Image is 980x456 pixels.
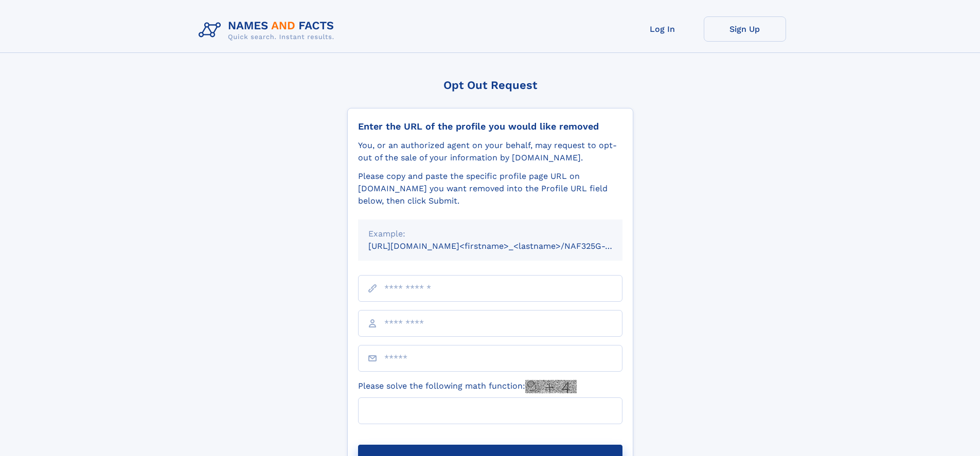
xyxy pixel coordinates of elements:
[368,228,612,240] div: Example:
[358,380,577,393] label: Please solve the following math function:
[704,16,786,42] a: Sign Up
[194,16,343,44] img: Logo Names and Facts
[368,241,642,251] small: [URL][DOMAIN_NAME]<firstname>_<lastname>/NAF325G-xxxxxxxx
[358,170,622,207] div: Please copy and paste the specific profile page URL on [DOMAIN_NAME] you want removed into the Pr...
[358,139,622,164] div: You, or an authorized agent on your behalf, may request to opt-out of the sale of your informatio...
[347,79,633,92] div: Opt Out Request
[621,16,704,42] a: Log In
[358,121,622,132] div: Enter the URL of the profile you would like removed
